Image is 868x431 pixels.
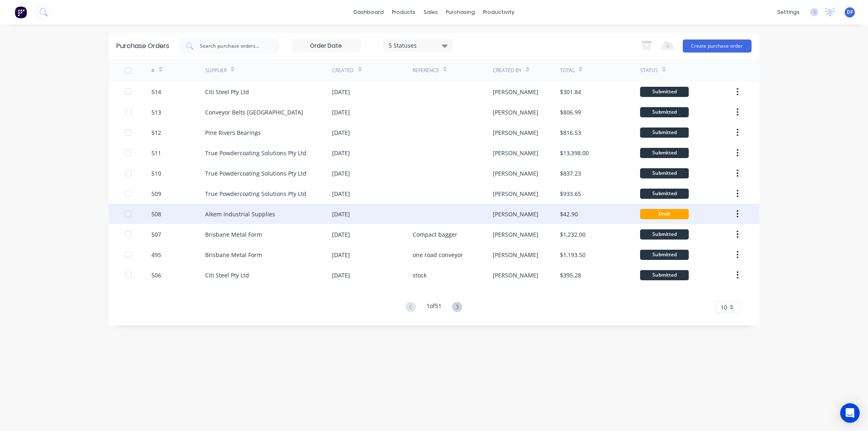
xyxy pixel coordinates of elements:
div: Supplier [205,67,227,74]
div: [PERSON_NAME] [493,271,538,279]
div: Reference [413,67,439,74]
div: 507 [151,230,161,239]
div: # [151,67,155,74]
img: Factory [15,6,27,18]
div: Pine Rivers Bearings [205,128,261,137]
div: [PERSON_NAME] [493,230,538,239]
input: Search purchase orders... [199,42,267,50]
div: Submitted [640,107,689,117]
div: one road conveyor [413,251,463,259]
div: [PERSON_NAME] [493,108,538,117]
div: purchasing [442,6,479,18]
div: [DATE] [332,88,350,96]
div: Brisbane Metal Form [205,230,262,239]
div: Citi Steel Pty Ltd [205,271,249,279]
div: [DATE] [332,128,350,137]
div: [DATE] [332,149,350,157]
div: $806.99 [560,108,581,117]
div: $1,193.50 [560,251,586,259]
div: 495 [151,251,161,259]
div: [DATE] [332,108,350,117]
div: [PERSON_NAME] [493,88,538,96]
a: dashboard [350,6,388,18]
div: Submitted [640,250,689,260]
div: 512 [151,128,161,137]
div: Brisbane Metal Form [205,251,262,259]
div: Draft [640,209,689,219]
div: Compact bagger [413,230,457,239]
div: [DATE] [332,271,350,279]
div: productivity [479,6,518,18]
div: Open Intercom Messenger [840,403,860,423]
div: True Powdercoating Solutions Pty Ltd [205,149,306,157]
div: $933.65 [560,189,581,198]
div: $42.90 [560,210,578,218]
div: Submitted [640,270,689,280]
div: [PERSON_NAME] [493,149,538,157]
div: settings [773,6,804,18]
div: Purchase Orders [117,41,170,51]
div: sales [420,6,442,18]
div: [DATE] [332,189,350,198]
div: 1 of 51 [426,301,442,313]
div: 509 [151,189,161,198]
div: Submitted [640,229,689,240]
span: DF [847,9,853,16]
div: Alkem Industrial Supplies [205,210,275,218]
div: Submitted [640,148,689,158]
div: [PERSON_NAME] [493,169,538,178]
div: 5 Statuses [389,41,447,50]
div: Status [640,67,658,74]
div: $1,232.00 [560,230,586,239]
input: Order Date [292,40,361,52]
div: 508 [151,210,161,218]
div: Total [560,67,575,74]
div: $837.23 [560,169,581,178]
div: $816.53 [560,128,581,137]
div: 510 [151,169,161,178]
div: 514 [151,88,161,96]
div: products [388,6,420,18]
div: [DATE] [332,210,350,218]
div: Conveyor Belts [GEOGRAPHIC_DATA] [205,108,303,117]
div: stock [413,271,426,279]
div: 511 [151,149,161,157]
div: True Powdercoating Solutions Pty Ltd [205,189,306,198]
div: Submitted [640,128,689,138]
div: $13,398.00 [560,149,589,157]
div: [PERSON_NAME] [493,251,538,259]
div: [PERSON_NAME] [493,210,538,218]
div: Submitted [640,168,689,178]
div: [DATE] [332,169,350,178]
div: Submitted [640,87,689,97]
div: [PERSON_NAME] [493,189,538,198]
div: $301.84 [560,88,581,96]
div: [PERSON_NAME] [493,128,538,137]
div: True Powdercoating Solutions Pty Ltd [205,169,306,178]
div: Created [332,67,354,74]
button: Create purchase order [683,40,752,53]
div: [DATE] [332,230,350,239]
div: 513 [151,108,161,117]
div: 506 [151,271,161,279]
div: [DATE] [332,251,350,259]
div: Submitted [640,189,689,199]
div: Citi Steel Pty Ltd [205,88,249,96]
span: 10 [721,303,728,312]
div: $395.28 [560,271,581,279]
div: Created By [493,67,522,74]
